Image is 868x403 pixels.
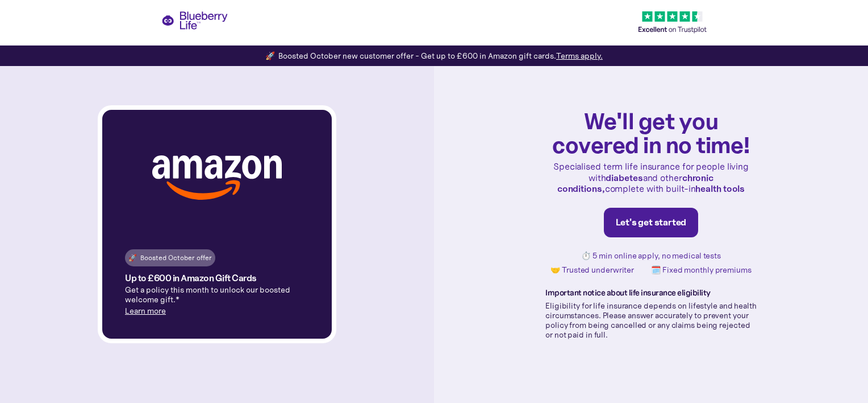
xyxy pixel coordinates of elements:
[125,306,166,316] a: Learn more
[128,252,212,264] div: 🚀 Boosted October offer
[125,285,309,305] p: Get a policy this month to unlock our boosted welcome gift.*
[604,208,699,237] a: Let's get started
[616,217,687,228] div: Let's get started
[545,161,757,194] p: Specialised term life insurance for people living with and other complete with built-in
[550,265,634,275] p: 🤝 Trusted underwriter
[695,183,745,194] strong: health tools
[545,301,757,339] p: Eligibility for life insurance depends on lifestyle and health circumstances. Please answer accur...
[265,50,603,61] div: 🚀 Boosted October new customer offer - Get up to £600 in Amazon gift cards.
[651,265,752,275] p: 🗓️ Fixed monthly premiums
[545,109,757,157] h1: We'll get you covered in no time!
[556,51,603,61] a: Terms apply.
[581,251,721,261] p: ⏱️ 5 min online apply, no medical tests
[545,287,711,298] strong: Important notice about life insurance eligibility
[125,273,257,283] h4: Up to £600 in Amazon Gift Cards
[557,172,713,194] strong: chronic conditions,
[606,172,642,183] strong: diabetes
